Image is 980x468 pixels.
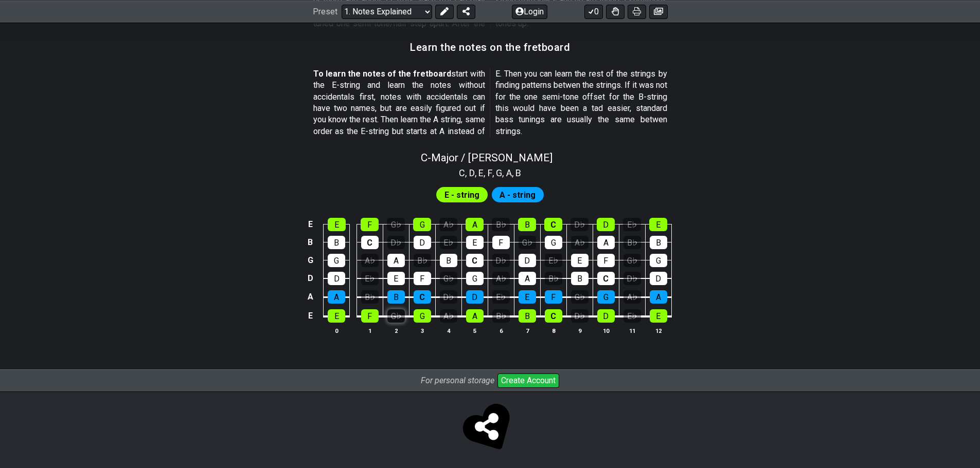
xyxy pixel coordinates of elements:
[328,290,345,304] div: A
[623,236,641,249] div: B♭
[304,269,316,288] td: D
[466,290,484,304] div: D
[623,309,641,323] div: E♭
[519,236,536,249] div: G♭
[414,309,431,323] div: G
[469,166,475,180] span: D
[328,218,346,231] div: E
[571,218,589,231] div: D♭
[342,4,432,18] select: Preset
[650,236,667,249] div: B
[650,254,667,267] div: G
[414,254,431,267] div: B♭
[361,272,379,285] div: E♭
[440,254,457,267] div: B
[357,325,383,336] th: 1
[313,69,452,79] strong: To learn the notes of the fretboard
[440,236,457,249] div: E♭
[650,290,667,304] div: A
[409,325,435,336] th: 3
[571,272,589,285] div: B
[361,309,379,323] div: F
[361,290,379,304] div: B♭
[545,236,562,249] div: G
[488,166,492,180] span: F
[649,4,668,18] button: Create image
[650,272,667,285] div: D
[593,325,619,336] th: 10
[313,7,337,16] span: Preset
[304,233,316,251] td: B
[597,272,615,285] div: C
[519,309,536,323] div: B
[571,290,589,304] div: G♭
[328,272,345,285] div: D
[514,325,540,336] th: 7
[566,325,593,336] th: 9
[435,325,461,336] th: 4
[623,290,641,304] div: A♭
[461,325,488,336] th: 5
[361,236,379,249] div: C
[466,236,484,249] div: E
[492,166,496,180] span: ,
[571,254,589,267] div: E
[361,218,379,231] div: F
[649,218,667,231] div: E
[492,272,510,285] div: A♭
[440,290,457,304] div: D♭
[421,376,494,385] i: For personal storage
[304,306,316,326] td: E
[623,218,641,231] div: E♭
[466,309,484,323] div: A
[383,325,409,336] th: 2
[584,4,603,18] button: 0
[466,254,484,267] div: C
[597,236,615,249] div: A
[545,254,562,267] div: E♭
[492,218,510,231] div: B♭
[628,4,646,18] button: Print
[545,309,562,323] div: C
[519,254,536,267] div: D
[619,325,645,336] th: 11
[465,166,469,180] span: ,
[545,272,562,285] div: B♭
[466,272,484,285] div: G
[459,166,465,180] span: C
[475,166,479,180] span: ,
[304,288,316,307] td: A
[387,218,405,231] div: G♭
[387,309,405,323] div: G♭
[410,42,570,53] h3: Learn the notes on the fretboard
[457,4,475,18] button: Share Preset
[492,236,510,249] div: F
[502,166,506,180] span: ,
[515,166,521,180] span: B
[496,166,502,180] span: G
[387,290,405,304] div: B
[650,309,667,323] div: E
[492,254,510,267] div: D♭
[466,218,484,231] div: A
[518,218,536,231] div: B
[304,251,316,269] td: G
[540,325,566,336] th: 8
[512,166,516,180] span: ,
[519,272,536,285] div: A
[328,236,345,249] div: B
[328,309,345,323] div: E
[440,272,457,285] div: G♭
[597,290,615,304] div: G
[435,4,454,18] button: Edit Preset
[544,218,562,231] div: C
[414,272,431,285] div: F
[571,309,589,323] div: D♭
[413,218,431,231] div: G
[466,405,515,455] span: Click to store and share!
[440,309,457,323] div: A♭
[506,166,512,180] span: A
[597,254,615,267] div: F
[313,68,667,137] p: start with the E-string and learn the notes without accidentals first, notes with accidentals can...
[500,188,536,202] span: First enable full edit mode to edit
